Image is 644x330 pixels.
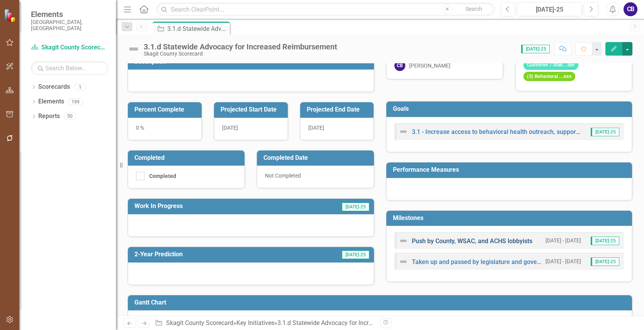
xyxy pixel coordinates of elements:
[144,42,337,51] div: 3.1.d Statewide Advocacy for Increased Reimbursement
[31,61,108,75] input: Search Below...
[222,125,238,131] span: [DATE]
[399,127,408,136] img: Not Defined
[38,83,70,91] a: Scorecards
[68,98,83,105] div: 199
[399,236,408,245] img: Not Defined
[591,128,619,136] span: [DATE]-25
[31,19,108,32] small: [GEOGRAPHIC_DATA], [GEOGRAPHIC_DATA]
[134,203,281,210] h3: Work In Progress
[521,45,550,53] span: [DATE]-25
[409,62,450,69] div: [PERSON_NAME]
[31,10,108,19] span: Elements
[393,215,629,222] h3: Milestones
[454,4,493,15] button: Search
[412,128,618,135] a: 3.1 - Increase access to behavioral health outreach, support, and services.
[167,24,228,34] div: 3.1.d Statewide Advocacy for Increased Reimbursement
[236,319,274,327] a: Key Initiatives
[466,6,482,12] span: Search
[624,2,637,16] button: CB
[517,2,582,16] button: [DATE]-25
[412,258,549,266] a: Taken up and passed by legislature and governor
[127,43,140,55] img: Not Defined
[64,113,76,120] div: 50
[134,106,198,113] h3: Percent Complete
[591,237,619,245] span: [DATE]-25
[394,60,405,71] div: CB
[523,72,575,81] span: (3) Behavioral ...ess
[31,43,108,52] a: Skagit County Scorecard
[134,251,281,258] h3: 2-Year Prediction
[545,258,581,265] small: [DATE] - [DATE]
[307,106,370,113] h3: Projected End Date
[399,257,408,266] img: Not Defined
[308,125,324,131] span: [DATE]
[38,112,60,121] a: Reports
[134,299,628,306] h3: Gantt Chart
[134,154,241,161] h3: Completed
[591,257,619,266] span: [DATE]-25
[393,105,629,112] h3: Goals
[4,8,17,22] img: ClearPoint Strategy
[523,60,578,70] span: Customer / Stak...der
[134,58,370,65] h3: Description
[520,5,579,14] div: [DATE]-25
[128,118,202,140] div: 0 %
[144,51,337,57] div: Skagit County Scorecard
[545,237,581,244] small: [DATE] - [DATE]
[277,319,429,327] div: 3.1.d Statewide Advocacy for Increased Reimbursement
[155,319,374,328] div: » »
[166,319,233,327] a: Skagit County Scorecard
[341,250,369,259] span: [DATE]-25
[341,203,369,211] span: [DATE]-25
[74,84,86,90] div: 1
[38,97,64,106] a: Elements
[156,3,495,16] input: Search ClearPoint...
[221,106,284,113] h3: Projected Start Date
[412,237,532,245] a: Push by County, WSAC, and ACHS lobbyists
[263,154,370,161] h3: Completed Date
[257,166,374,188] div: Not Completed
[393,166,629,173] h3: Performance Measures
